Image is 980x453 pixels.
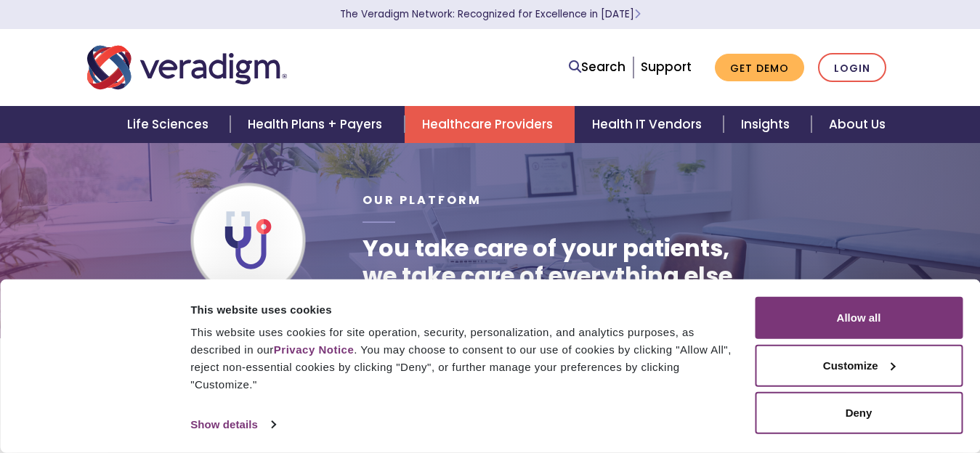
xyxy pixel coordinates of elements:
[575,106,724,143] a: Health IT Vendors
[190,414,275,436] a: Show details
[755,392,963,434] button: Deny
[340,7,641,21] a: The Veradigm Network: Recognized for Excellence in [DATE]Learn More
[363,192,482,208] span: Our Platform
[230,106,404,143] a: Health Plans + Payers
[190,324,738,393] div: This website uses cookies for site operation, security, personalization, and analytics purposes, ...
[274,343,354,356] a: Privacy Notice
[87,44,287,91] img: Veradigm logo
[724,106,811,143] a: Insights
[811,106,903,143] a: About Us
[755,297,963,339] button: Allow all
[405,106,575,143] a: Healthcare Providers
[190,301,738,318] div: This website uses cookies
[755,344,963,386] button: Customize
[641,58,692,75] a: Support
[569,57,625,77] a: Search
[634,7,641,21] span: Learn More
[818,53,886,83] a: Login
[110,106,230,143] a: Life Sciences
[363,234,739,290] h1: You take care of your patients, we take care of everything else.
[715,54,804,82] a: Get Demo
